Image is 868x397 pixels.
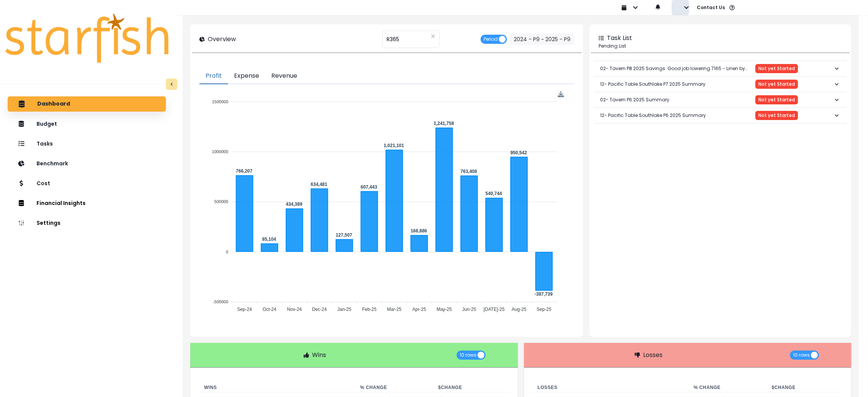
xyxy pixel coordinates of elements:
[594,77,847,92] button: 12- Pacific Table Southlake P7 2025 SummaryNot yet Started
[387,31,399,47] span: R365
[199,68,228,84] button: Profit
[213,299,228,304] tspan: -500000
[8,96,166,112] button: Dashboard
[766,383,844,392] th: $ Change
[8,136,166,151] button: Tasks
[599,43,842,50] p: Pending List
[462,307,476,312] tspan: Jun-25
[436,307,452,312] tspan: May-25
[594,92,847,107] button: 02- Tavern P6 2025 SummaryNot yet Started
[265,68,303,84] button: Revenue
[354,383,432,392] th: % Change
[537,307,551,312] tspan: Sep-25
[600,75,706,94] p: 12- Pacific Table Southlake P7 2025 Summary
[688,383,766,392] th: % Change
[431,34,435,38] svg: close
[532,383,688,392] th: Losses
[338,307,352,312] tspan: Jan-25
[484,307,505,312] tspan: [DATE]-25
[793,351,810,360] span: 10 rows
[8,156,166,171] button: Benchmark
[362,307,377,312] tspan: Feb-25
[212,149,228,154] tspan: 1000000
[312,307,327,312] tspan: Dec-24
[558,91,564,98] div: Menu
[594,108,847,123] button: 12- Pacific Table Southlake P6 2025 SummaryNot yet Started
[600,90,669,109] p: 02- Tavern P6 2025 Summary
[758,66,795,71] span: Not yet Started
[37,101,70,107] p: Dashboard
[600,59,755,78] p: 02- Tavern P8 2025 Savings: Good job lowering 7165 - Linen by $2,979 per month!
[484,35,498,44] span: Period
[228,68,265,84] button: Expense
[607,34,632,43] p: Task List
[594,61,847,76] button: 02- Tavern P8 2025 Savings: Good job lowering 7165 - Linen by $2,979 per month!Not yet Started
[643,351,663,360] p: Losses
[758,97,795,102] span: Not yet Started
[208,35,236,44] p: Overview
[37,160,68,167] p: Benchmark
[412,307,426,312] tspan: Apr-25
[8,195,166,211] button: Financial Insights
[312,351,326,360] p: Wins
[212,99,228,104] tspan: 1500000
[758,113,795,118] span: Not yet Started
[8,176,166,191] button: Cost
[8,215,166,231] button: Settings
[8,116,166,131] button: Budget
[37,180,50,187] p: Cost
[387,307,401,312] tspan: Mar-25
[758,82,795,87] span: Not yet Started
[37,141,53,147] p: Tasks
[263,307,276,312] tspan: Oct-24
[226,250,228,254] tspan: 0
[431,32,435,40] button: Clear
[512,307,527,312] tspan: Aug-25
[37,121,57,127] p: Budget
[600,106,706,125] p: 12- Pacific Table Southlake P6 2025 Summary
[198,383,354,392] th: Wins
[432,383,510,392] th: $ Change
[287,307,302,312] tspan: Nov-24
[237,307,252,312] tspan: Sep-24
[460,351,476,360] span: 10 rows
[214,199,228,204] tspan: 500000
[510,34,574,45] button: 2024 - P9 ~ 2025 - P9
[558,91,564,98] img: Download Profit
